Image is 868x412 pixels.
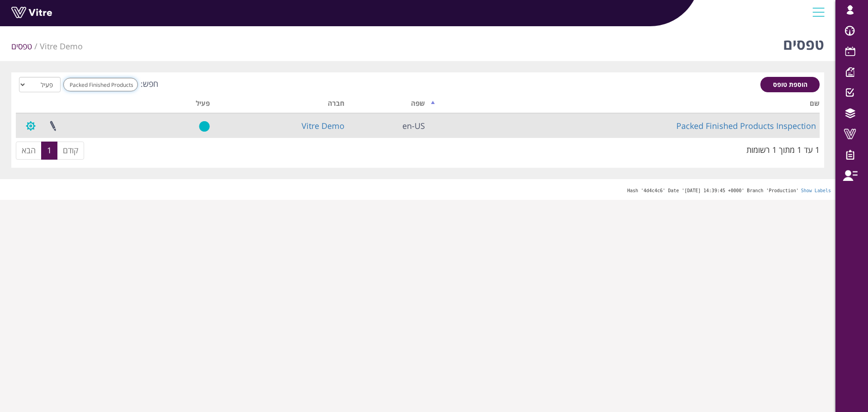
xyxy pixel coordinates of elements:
[213,96,348,114] th: חברה
[302,120,344,131] a: Vitre Demo
[801,188,831,193] a: Show Labels
[199,121,210,132] img: yes
[348,96,429,114] th: שפה
[746,141,820,156] div: 1 עד 1 מתוך 1 רשומות
[783,23,824,61] h1: טפסים
[676,120,816,131] a: Packed Finished Products Inspection
[760,77,820,92] a: הוספת טופס
[57,142,84,160] a: קודם
[41,142,57,160] a: 1
[429,96,820,114] th: שם: activate to sort column descending
[16,142,42,160] a: הבא
[348,114,429,138] td: en-US
[40,41,83,52] a: Vitre Demo
[156,96,214,114] th: פעיל
[63,78,138,91] input: חפש:
[11,41,40,52] li: טפסים
[61,78,158,91] label: חפש:
[773,80,807,89] span: הוספת טופס
[627,188,798,193] span: Hash '4d4c4c6' Date '[DATE] 14:39:45 +0000' Branch 'Production'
